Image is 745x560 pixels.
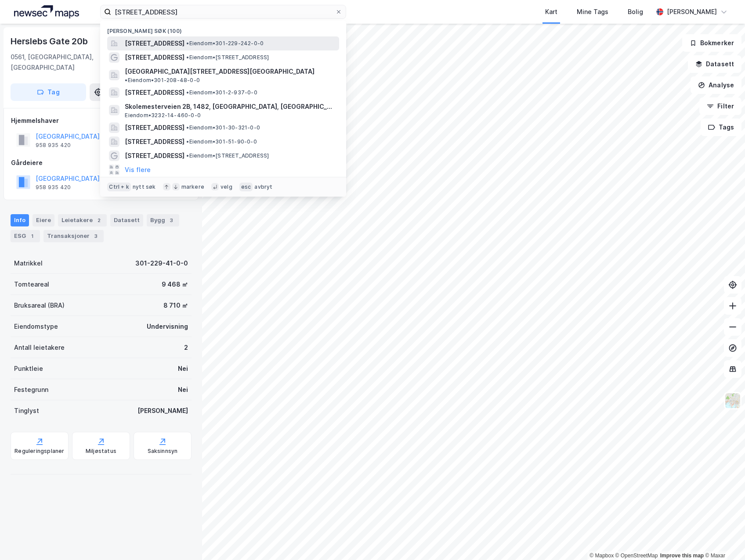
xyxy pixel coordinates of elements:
span: • [186,152,189,159]
div: Eiere [33,214,54,226]
span: Eiendom • 301-30-321-0-0 [186,124,260,131]
div: nytt søk [133,183,156,190]
button: Bokmerker [682,34,741,52]
span: Eiendom • 3232-14-460-0-0 [125,112,201,119]
span: Eiendom • [STREET_ADDRESS] [186,152,269,159]
span: Eiendom • 301-51-90-0-0 [186,138,257,145]
div: velg [221,183,232,190]
div: ESG [11,230,40,242]
button: Analyse [691,76,741,94]
div: Herslebs Gate 20b [11,34,90,48]
div: Festegrunn [14,384,48,395]
button: Datasett [688,55,741,73]
div: [PERSON_NAME] søk (100) [100,21,346,36]
div: markere [181,183,204,190]
span: Eiendom • [STREET_ADDRESS] [186,54,269,61]
span: Skolemesterveien 2B, 1482, [GEOGRAPHIC_DATA], [GEOGRAPHIC_DATA] [125,101,336,112]
button: Tag [11,83,86,101]
div: 9 468 ㎡ [162,279,188,290]
div: Kart [545,7,557,17]
a: Mapbox [589,553,614,559]
img: logo.a4113a55bc3d86da70a041830d287a7e.svg [14,5,79,18]
button: Tags [701,118,741,136]
span: Eiendom • 301-2-937-0-0 [186,89,257,96]
div: Tomteareal [14,279,49,290]
div: 301-229-41-0-0 [135,258,188,269]
button: Vis flere [125,165,151,175]
div: Ctrl + k [107,183,131,191]
div: Tinglyst [14,406,39,416]
span: Eiendom • 301-229-242-0-0 [186,40,264,47]
div: Miljøstatus [86,448,116,455]
a: OpenStreetMap [615,553,658,559]
div: Mine Tags [577,7,608,17]
div: 0561, [GEOGRAPHIC_DATA], [GEOGRAPHIC_DATA] [11,52,123,73]
div: 958 935 420 [36,184,71,191]
div: esc [239,183,253,191]
button: Filter [699,97,741,115]
img: Z [724,392,741,409]
div: Matrikkel [14,258,43,269]
div: Punktleie [14,363,43,374]
div: Undervisning [147,321,188,332]
span: [STREET_ADDRESS] [125,136,184,147]
div: Bruksareal (BRA) [14,300,65,311]
span: • [186,138,189,145]
div: 2 [184,342,188,353]
span: • [186,124,189,131]
div: Leietakere [58,214,107,226]
input: Søk på adresse, matrikkel, gårdeiere, leietakere eller personer [111,5,335,18]
span: • [186,40,189,47]
span: • [186,54,189,61]
div: Antall leietakere [14,342,65,353]
div: Reguleringsplaner [14,448,64,455]
span: • [186,89,189,96]
span: • [125,77,127,83]
span: [STREET_ADDRESS] [125,38,184,49]
div: Datasett [110,214,143,226]
div: Nei [178,384,188,395]
div: 1 [28,232,36,241]
a: Improve this map [660,553,704,559]
div: [PERSON_NAME] [667,7,717,17]
div: Hjemmelshaver [11,115,191,126]
div: [PERSON_NAME] [137,406,188,416]
div: 958 935 420 [36,142,71,149]
span: [STREET_ADDRESS] [125,87,184,98]
span: [STREET_ADDRESS] [125,52,184,63]
div: Eiendomstype [14,321,58,332]
div: Kontrollprogram for chat [701,518,745,560]
span: [STREET_ADDRESS] [125,151,184,161]
div: 2 [94,216,103,225]
div: 3 [91,232,100,241]
div: Info [11,214,29,226]
div: Nei [178,363,188,374]
div: Transaksjoner [43,230,104,242]
div: 3 [167,216,176,225]
span: [STREET_ADDRESS] [125,122,184,133]
div: Bygg [147,214,179,226]
div: Bolig [628,7,643,17]
div: Gårdeiere [11,158,191,168]
div: Saksinnsyn [148,448,178,455]
iframe: Chat Widget [701,518,745,560]
span: Eiendom • 301-208-48-0-0 [125,77,200,84]
div: avbryt [254,183,272,190]
div: 8 710 ㎡ [163,300,188,311]
span: [GEOGRAPHIC_DATA][STREET_ADDRESS][GEOGRAPHIC_DATA] [125,66,315,77]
